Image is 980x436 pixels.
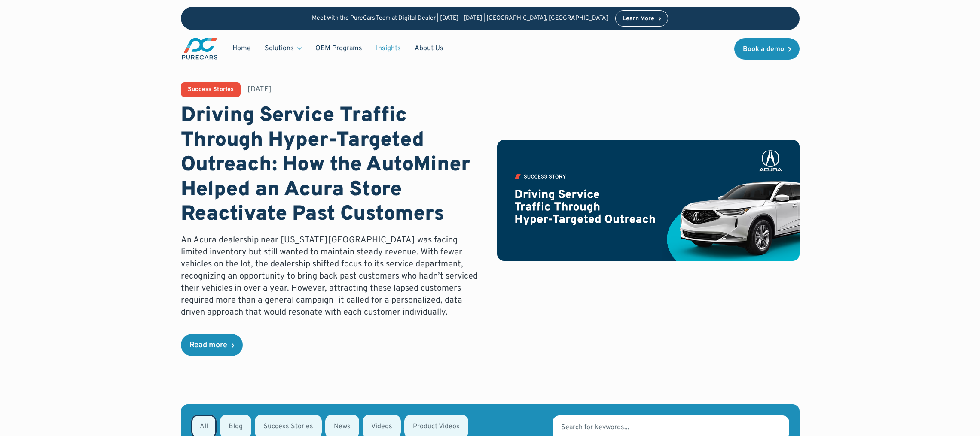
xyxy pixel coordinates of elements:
div: Learn More [623,16,654,22]
a: About Us [408,40,450,57]
a: Book a demo [734,38,800,60]
h1: Driving Service Traffic Through Hyper-Targeted Outreach: How the AutoMiner Helped an Acura Store ... [181,104,483,227]
a: main [181,37,219,61]
div: Success Stories [188,87,234,93]
a: Read more [181,334,243,356]
div: Solutions [258,40,308,57]
img: purecars logo [181,37,219,61]
a: Home [226,40,258,57]
div: Read more [189,342,227,349]
p: Meet with the PureCars Team at Digital Dealer | [DATE] - [DATE] | [GEOGRAPHIC_DATA], [GEOGRAPHIC_... [312,15,608,22]
p: An Acura dealership near [US_STATE][GEOGRAPHIC_DATA] was facing limited inventory but still wante... [181,234,483,318]
div: Solutions [265,44,294,53]
a: Insights [369,40,408,57]
div: [DATE] [247,84,272,95]
a: Learn More [615,10,669,27]
div: Book a demo [743,46,784,53]
a: OEM Programs [308,40,369,57]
